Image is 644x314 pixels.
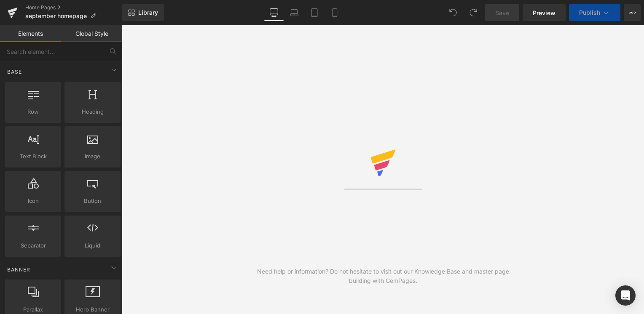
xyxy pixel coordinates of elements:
button: Undo [445,4,462,21]
span: Hero Banner [67,305,118,314]
span: Icon [8,197,59,205]
a: Tablet [304,4,325,21]
span: Heading [67,107,118,116]
div: Need help or information? Do not hesitate to visit out our Knowledge Base and master page buildin... [252,267,514,285]
a: Mobile [325,4,345,21]
button: More [624,4,641,21]
a: Desktop [264,4,284,21]
a: Laptop [284,4,304,21]
span: Publish [579,9,600,16]
span: Row [8,107,59,116]
span: Parallax [8,305,59,314]
span: Text Block [8,152,59,161]
button: Publish [569,4,620,21]
span: Base [6,68,23,76]
a: New Library [122,4,164,21]
span: Save [495,8,509,17]
span: Separator [8,241,59,250]
span: Preview [533,8,555,17]
a: Preview [523,4,566,21]
a: Global Style [61,25,122,42]
span: Image [67,152,118,161]
a: Home Pages [25,4,122,11]
span: Liquid [67,241,118,250]
span: Library [138,9,158,16]
div: Open Intercom Messenger [615,285,636,306]
span: Button [67,197,118,205]
span: Banner [6,266,31,274]
button: Redo [465,4,482,21]
span: september homepage [25,13,87,19]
